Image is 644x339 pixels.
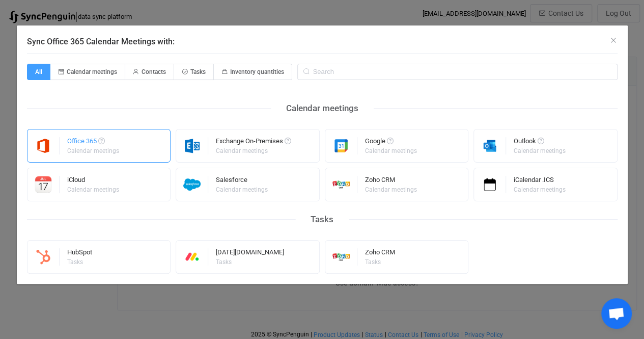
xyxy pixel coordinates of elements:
[17,25,628,284] div: Sync Office 365 Calendar Meetings with:
[176,176,208,193] img: salesforce.png
[27,37,175,46] span: Sync Office 365 Calendar Meetings with:
[365,249,395,259] div: Zoho CRM
[216,249,284,259] div: [DATE][DOMAIN_NAME]
[325,176,357,193] img: zoho-crm.png
[67,259,91,265] div: Tasks
[27,176,60,193] img: icloud-calendar.png
[271,100,374,116] div: Calendar meetings
[365,176,418,187] div: Zoho CRM
[514,138,567,148] div: Outlook
[216,259,283,265] div: Tasks
[27,137,60,154] img: microsoft365.png
[297,64,618,80] input: Search
[67,176,121,187] div: iCloud
[325,137,357,154] img: google.png
[67,249,92,259] div: HubSpot
[325,248,357,266] img: zoho-crm.png
[216,176,269,187] div: Salesforce
[474,137,506,154] img: outlook.png
[514,187,566,193] div: Calendar meetings
[67,148,119,154] div: Calendar meetings
[67,138,121,148] div: Office 365
[365,148,417,154] div: Calendar meetings
[365,187,417,193] div: Calendar meetings
[176,248,208,266] img: monday.png
[216,138,291,148] div: Exchange On-Premises
[67,187,119,193] div: Calendar meetings
[295,212,349,227] div: Tasks
[514,148,566,154] div: Calendar meetings
[474,176,506,193] img: icalendar.png
[176,137,208,154] img: exchange.png
[216,187,268,193] div: Calendar meetings
[514,176,567,187] div: iCalendar .ICS
[27,248,60,266] img: hubspot.png
[365,138,418,148] div: Google
[609,36,618,45] button: Close
[601,298,632,329] div: Open chat
[365,259,394,265] div: Tasks
[216,148,290,154] div: Calendar meetings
